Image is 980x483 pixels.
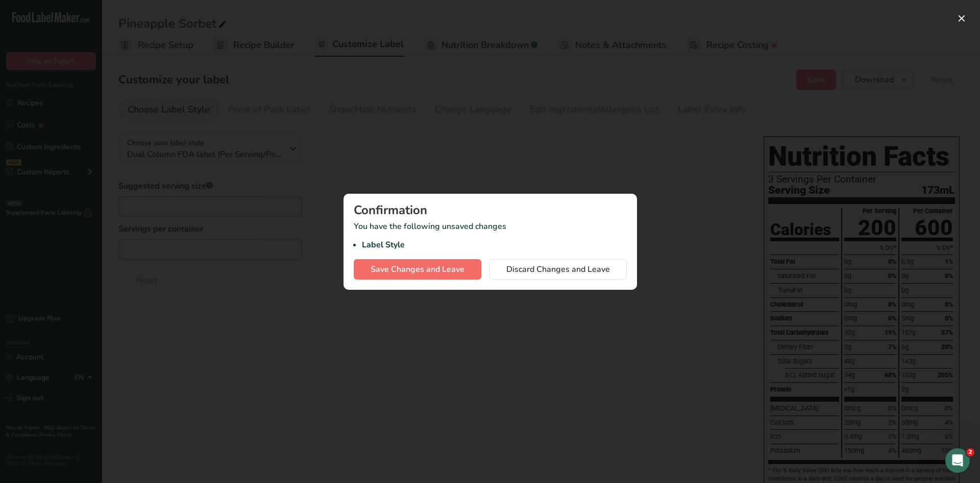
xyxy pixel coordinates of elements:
span: Discard Changes and Leave [506,263,610,275]
span: Save Changes and Leave [371,263,464,275]
p: You have the following unsaved changes [354,220,627,251]
button: Save Changes and Leave [354,259,481,280]
button: Discard Changes and Leave [489,259,627,280]
span: 2 [966,448,974,456]
iframe: Intercom live chat [945,448,970,473]
div: Confirmation [354,204,627,216]
li: Label Style [362,239,627,251]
